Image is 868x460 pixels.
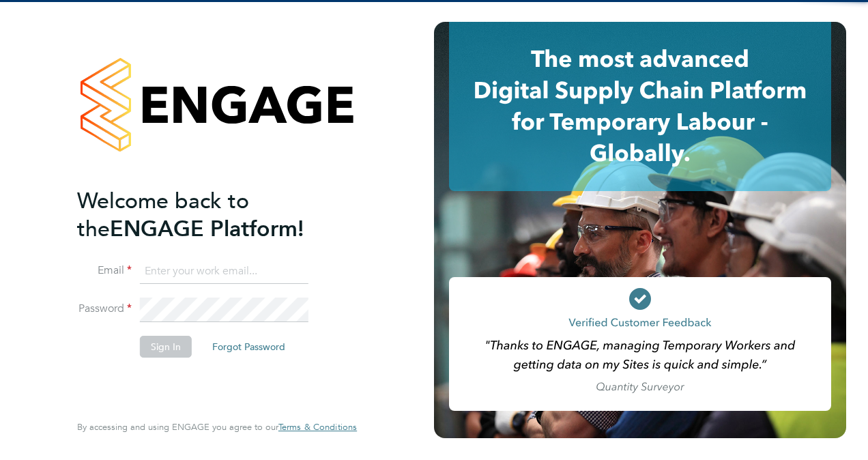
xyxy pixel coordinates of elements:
[77,188,249,242] span: Welcome back to the
[278,422,357,433] a: Terms & Conditions
[140,336,192,358] button: Sign In
[278,421,357,433] span: Terms & Conditions
[77,421,357,433] span: By accessing and using ENGAGE you agree to our
[140,259,308,284] input: Enter your work email...
[77,302,132,316] label: Password
[201,336,296,358] button: Forgot Password
[77,187,343,243] h2: ENGAGE Platform!
[77,263,132,278] label: Email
